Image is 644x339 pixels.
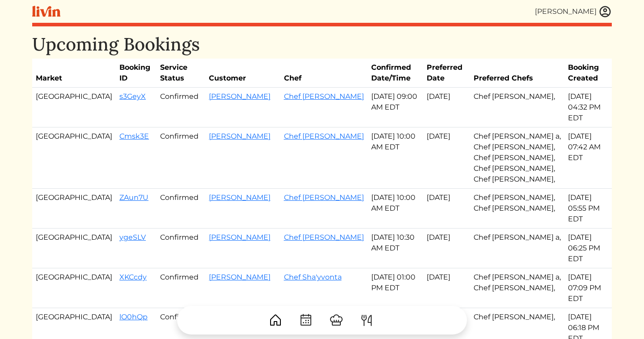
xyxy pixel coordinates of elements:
[157,88,205,127] td: Confirmed
[209,92,271,101] a: [PERSON_NAME]
[470,268,564,308] td: Chef [PERSON_NAME] a, Chef [PERSON_NAME],
[268,313,283,327] img: House-9bf13187bcbb5817f509fe5e7408150f90897510c4275e13d0d5fca38e0b5951.svg
[32,189,116,229] td: [GEOGRAPHIC_DATA]
[360,313,374,327] img: ForkKnife-55491504ffdb50bab0c1e09e7649658475375261d09fd45db06cec23bce548bf.svg
[284,132,364,140] a: Chef [PERSON_NAME]
[284,273,342,281] a: Chef Sha'yvonta
[329,313,343,327] img: ChefHat-a374fb509e4f37eb0702ca99f5f64f3b6956810f32a249b33092029f8484b388.svg
[564,88,612,127] td: [DATE] 04:32 PM EDT
[368,88,423,127] td: [DATE] 09:00 AM EDT
[157,189,205,229] td: Confirmed
[119,193,148,202] a: ZAun7U
[119,132,149,140] a: Cmsk3E
[564,59,612,88] th: Booking Created
[32,59,116,88] th: Market
[32,268,116,308] td: [GEOGRAPHIC_DATA]
[368,268,423,308] td: [DATE] 01:00 PM EDT
[564,229,612,268] td: [DATE] 06:25 PM EDT
[209,132,271,140] a: [PERSON_NAME]
[470,88,564,127] td: Chef [PERSON_NAME],
[32,6,60,17] img: livin-logo-a0d97d1a881af30f6274990eb6222085a2533c92bbd1e4f22c21b4f0d0e3210c.svg
[470,189,564,229] td: Chef [PERSON_NAME], Chef [PERSON_NAME],
[157,59,205,88] th: Service Status
[284,233,364,242] a: Chef [PERSON_NAME]
[564,189,612,229] td: [DATE] 05:55 PM EDT
[368,127,423,189] td: [DATE] 10:00 AM EDT
[470,59,564,88] th: Preferred Chefs
[119,92,146,101] a: s3GeyX
[423,59,470,88] th: Preferred Date
[157,127,205,189] td: Confirmed
[284,92,364,101] a: Chef [PERSON_NAME]
[535,6,597,17] div: [PERSON_NAME]
[209,233,271,242] a: [PERSON_NAME]
[299,313,313,327] img: CalendarDots-5bcf9d9080389f2a281d69619e1c85352834be518fbc73d9501aef674afc0d57.svg
[284,193,364,202] a: Chef [PERSON_NAME]
[423,229,470,268] td: [DATE]
[32,88,116,127] td: [GEOGRAPHIC_DATA]
[157,268,205,308] td: Confirmed
[32,229,116,268] td: [GEOGRAPHIC_DATA]
[423,127,470,189] td: [DATE]
[598,5,612,18] img: user_account-e6e16d2ec92f44fc35f99ef0dc9cddf60790bfa021a6ecb1c896eb5d2907b31c.svg
[32,34,612,55] h1: Upcoming Bookings
[368,189,423,229] td: [DATE] 10:00 AM EDT
[423,189,470,229] td: [DATE]
[209,193,271,202] a: [PERSON_NAME]
[205,59,280,88] th: Customer
[116,59,157,88] th: Booking ID
[119,233,146,242] a: ygeSLV
[209,273,271,281] a: [PERSON_NAME]
[280,59,368,88] th: Chef
[368,229,423,268] td: [DATE] 10:30 AM EDT
[470,127,564,189] td: Chef [PERSON_NAME] a, Chef [PERSON_NAME], Chef [PERSON_NAME], Chef [PERSON_NAME], Chef [PERSON_NA...
[32,127,116,189] td: [GEOGRAPHIC_DATA]
[157,229,205,268] td: Confirmed
[470,229,564,268] td: Chef [PERSON_NAME] a,
[423,88,470,127] td: [DATE]
[368,59,423,88] th: Confirmed Date/Time
[423,268,470,308] td: [DATE]
[564,127,612,189] td: [DATE] 07:42 AM EDT
[119,273,147,281] a: XKCcdy
[564,268,612,308] td: [DATE] 07:09 PM EDT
